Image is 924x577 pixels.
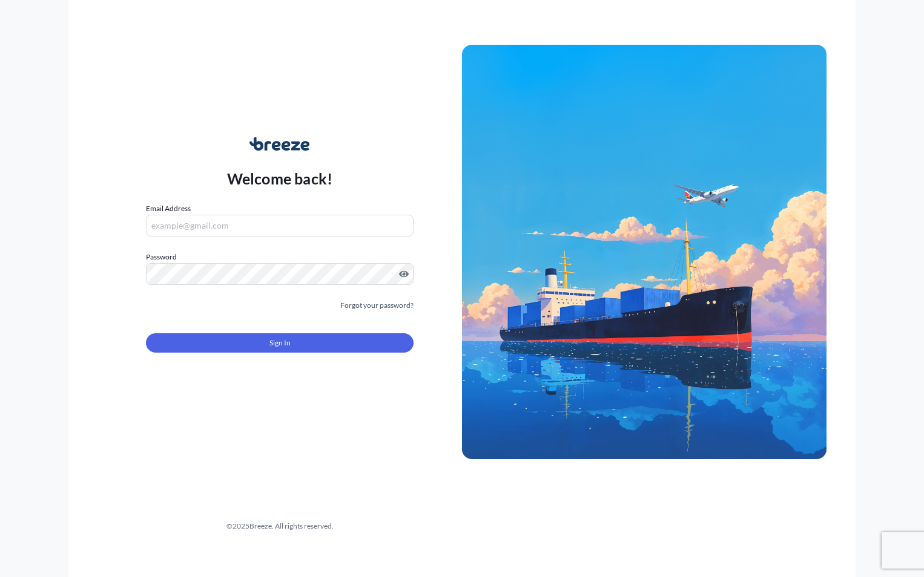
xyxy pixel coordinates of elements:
[146,251,414,263] label: Password
[269,337,291,349] span: Sign In
[146,203,191,215] label: Email Address
[146,215,414,236] input: example@gmail.com
[97,520,462,532] div: © 2025 Breeze. All rights reserved.
[399,269,409,279] button: Show password
[462,45,827,458] img: Ship illustration
[227,169,333,188] p: Welcome back!
[146,333,414,353] button: Sign In
[340,299,414,311] a: Forgot your password?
